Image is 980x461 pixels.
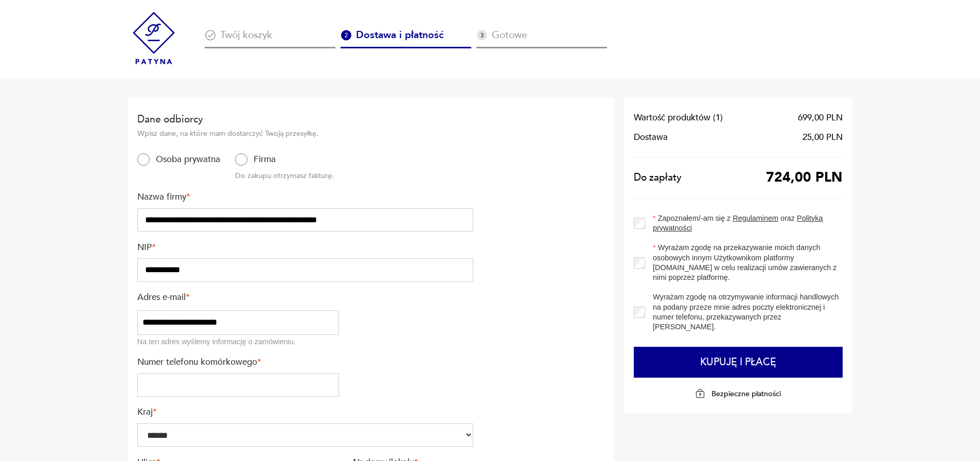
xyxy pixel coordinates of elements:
[128,12,180,64] img: Patyna - sklep z meblami i dekoracjami vintage
[645,243,843,282] label: Wyrażam zgodę na przekazywanie moich danych osobowych innym Użytkownikom platformy [DOMAIN_NAME] ...
[137,357,339,368] label: Numer telefonu komórkowego
[247,154,276,166] label: Firma
[137,191,473,203] label: Nazwa firmy
[137,242,473,254] label: NIP
[150,154,220,166] label: Osoba prywatna
[137,292,339,304] label: Adres e-mail
[645,292,843,332] label: Wyrażam zgodę na otrzymywanie informacji handlowych na podany przeze mnie adres poczty elektronic...
[766,173,843,183] span: 724,00 PLN
[634,113,723,122] span: Wartość produktów ( 1 )
[137,113,473,126] h2: Dane odbiorcy
[205,30,216,41] img: Ikona
[653,214,823,232] a: Polityką prywatności
[476,30,487,41] img: Ikona
[476,30,607,48] div: Gotowe
[137,406,473,418] label: Kraj
[634,347,843,378] button: Kupuję i płacę
[798,113,843,122] span: 699,00 PLN
[137,337,339,347] div: Na ten adres wyślemy informację o zamówieniu.
[711,389,781,399] p: Bezpieczne płatności
[137,129,473,138] p: Wpisz dane, na które mam dostarczyć Twoją przesyłkę.
[695,388,705,399] img: Ikona kłódki
[341,30,351,41] img: Ikona
[733,214,778,222] a: Regulaminem
[645,214,843,233] label: Zapoznałem/-am się z oraz
[205,30,335,48] div: Twój koszyk
[341,30,471,48] div: Dostawa i płatność
[235,171,334,181] p: Do zakupu otrzymasz fakturę.
[634,173,682,183] span: Do zapłaty
[634,132,668,142] span: Dostawa
[803,132,843,142] span: 25,00 PLN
